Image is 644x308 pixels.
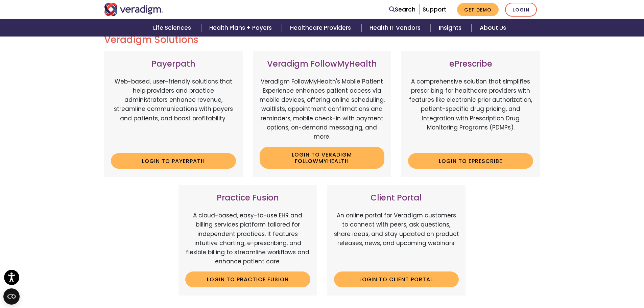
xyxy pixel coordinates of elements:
p: A comprehensive solution that simplifies prescribing for healthcare providers with features like ... [408,77,533,148]
a: Life Sciences [145,19,201,37]
a: Login [505,3,537,17]
a: Login to ePrescribe [408,153,533,169]
iframe: Drift Chat Widget [514,266,636,300]
a: Healthcare Providers [282,19,361,37]
a: Search [389,5,415,14]
p: Web-based, user-friendly solutions that help providers and practice administrators enhance revenu... [111,77,236,148]
h3: Veradigm FollowMyHealth [260,59,385,69]
a: Insights [431,19,472,37]
a: Health Plans + Payers [201,19,282,37]
a: About Us [472,19,514,37]
a: Login to Client Portal [334,271,459,287]
p: Veradigm FollowMyHealth's Mobile Patient Experience enhances patient access via mobile devices, o... [260,77,385,141]
p: An online portal for Veradigm customers to connect with peers, ask questions, share ideas, and st... [334,211,459,266]
button: Open CMP widget [3,288,20,305]
a: Login to Practice Fusion [185,271,310,287]
a: Support [423,5,446,14]
h3: Payerpath [111,59,236,69]
h3: ePrescribe [408,59,533,69]
p: A cloud-based, easy-to-use EHR and billing services platform tailored for independent practices. ... [185,211,310,266]
h2: Veradigm Solutions [104,34,540,46]
a: Health IT Vendors [361,19,431,37]
a: Login to Veradigm FollowMyHealth [260,147,385,169]
h3: Practice Fusion [185,193,310,203]
a: Get Demo [457,3,499,16]
img: Veradigm logo [104,3,163,16]
a: Login to Payerpath [111,153,236,169]
h3: Client Portal [334,193,459,203]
